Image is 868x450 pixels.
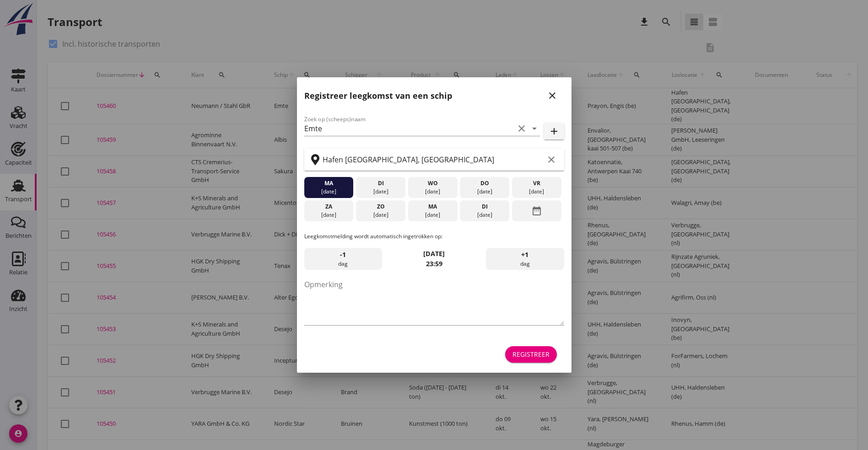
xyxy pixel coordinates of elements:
span: +1 [521,250,528,260]
div: [DATE] [462,187,507,196]
div: ma [410,203,455,211]
p: Leegkomstmelding wordt automatisch ingetrokken op: [304,232,564,241]
div: [DATE] [462,211,507,219]
i: arrow_drop_down [529,123,540,134]
div: wo [410,179,455,187]
div: [DATE] [358,211,403,219]
i: clear [516,123,527,134]
div: [DATE] [410,211,455,219]
i: clear [546,154,557,165]
i: close [547,90,558,101]
button: Registreer [505,346,557,363]
textarea: Opmerking [304,277,564,325]
div: [DATE] [410,187,455,196]
div: [DATE] [514,187,559,196]
div: zo [358,203,403,211]
h2: Registreer leegkomst van een schip [304,90,452,102]
div: di [358,179,403,187]
div: [DATE] [306,211,351,219]
div: za [306,203,351,211]
i: date_range [531,203,542,219]
input: Zoek op (scheeps)naam [304,121,514,136]
strong: [DATE] [423,249,445,258]
span: -1 [340,250,346,260]
div: dag [486,248,564,270]
div: ma [306,179,351,187]
div: [DATE] [358,187,403,196]
div: di [462,203,507,211]
div: [DATE] [306,187,351,196]
input: Zoek op terminal of plaats [323,152,544,167]
i: add [549,126,560,137]
strong: 23:59 [426,259,442,268]
div: dag [304,248,382,270]
div: Registreer [512,349,550,359]
div: vr [514,179,559,187]
div: do [462,179,507,187]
